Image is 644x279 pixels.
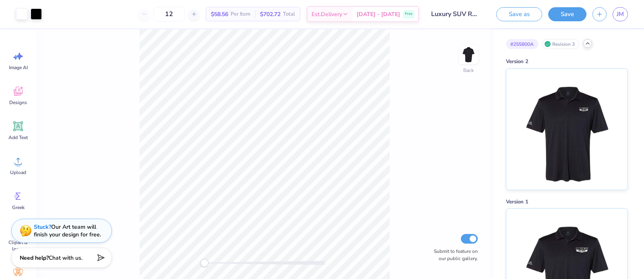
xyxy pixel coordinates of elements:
input: Untitled Design [425,6,484,22]
div: Back [463,67,474,74]
span: Est. Delivery [312,10,342,18]
span: Upload [10,169,26,176]
div: Our Art team will finish your design for free. [34,223,101,238]
img: Version 2 [517,69,617,190]
span: Clipart & logos [5,239,31,252]
div: Version 1 [506,198,628,206]
span: Greek [12,204,25,211]
span: Per Item [231,10,250,18]
div: # 255800A [506,39,538,49]
button: Save [548,7,586,21]
a: JM [613,7,628,21]
label: Submit to feature on our public gallery. [429,248,478,262]
strong: Need help? [20,254,49,262]
img: Back [460,47,477,63]
div: Accessibility label [200,259,208,267]
div: Version 2 [506,58,628,66]
span: Designs [9,99,27,106]
span: $58.56 [211,10,228,18]
span: JM [617,10,624,19]
span: Free [405,11,413,17]
div: Revision 3 [542,39,579,49]
span: Total [283,10,295,18]
input: – – [153,7,185,21]
span: Image AI [9,64,28,71]
span: Add Text [8,134,28,141]
span: [DATE] - [DATE] [357,10,400,18]
span: Chat with us. [49,254,83,262]
strong: Stuck? [34,223,51,231]
button: Save as [496,7,542,21]
span: $702.72 [260,10,281,18]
